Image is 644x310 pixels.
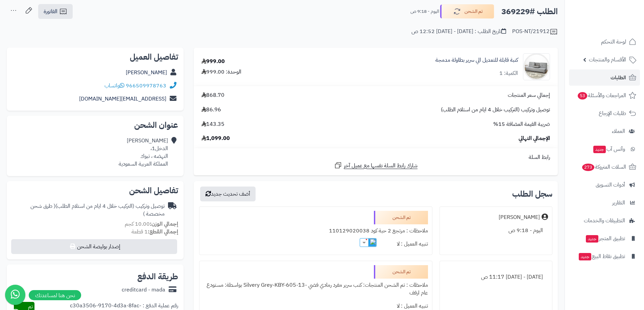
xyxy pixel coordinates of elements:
[599,109,626,118] span: طلبات الإرجاع
[569,159,640,175] a: السلات المتروكة273
[569,34,640,50] a: لوحة التحكم
[11,239,177,254] button: إصدار بوليصة الشحن
[593,144,625,154] span: وآتس آب
[137,273,178,281] h2: طريقة الدفع
[611,73,626,82] span: الطلبات
[601,37,626,47] span: لوحة التحكم
[126,82,166,90] a: 966509978763
[125,220,178,228] small: 10.00 كجم
[508,91,550,99] span: إجمالي سعر المنتجات
[148,228,178,236] strong: إجمالي القطع:
[374,265,428,279] div: تم الشحن
[201,68,241,76] div: الوحدة: 999.00
[579,253,591,260] span: جديد
[578,252,625,261] span: تطبيق نقاط البيع
[200,187,256,201] button: أضف تحديث جديد
[12,121,178,129] h2: عنوان الشحن
[204,279,428,300] div: ملاحظات : تم الشحن المنتجات: كنب سرير مفرد رمادي فضي -Silvery Grey-KBY-605-13 بواسطة: مستودع عام ...
[201,120,224,128] span: 143.35
[499,69,518,77] div: الكمية: 1
[493,120,550,128] span: ضريبة القيمة المضافة 15%
[410,8,439,15] small: اليوم - 9:18 ص
[577,91,626,100] span: المراجعات والأسئلة
[104,82,124,90] a: واتساب
[569,248,640,264] a: تطبيق نقاط البيعجديد
[196,153,555,161] div: رابط السلة
[569,87,640,104] a: المراجعات والأسئلة53
[569,177,640,193] a: أدوات التسويق
[569,195,640,211] a: التقارير
[201,135,230,142] span: 1,099.00
[201,91,224,99] span: 868.70
[569,123,640,139] a: العملاء
[444,224,548,237] div: اليوم - 9:18 ص
[584,216,625,225] span: التطبيقات والخدمات
[441,106,550,114] span: توصيل وتركيب (التركيب خلال 4 ايام من استلام الطلب)
[150,220,178,228] strong: إجمالي الوزن:
[122,286,165,294] div: creditcard - mada
[585,234,625,243] span: تطبيق المتجر
[79,95,166,103] a: [EMAIL_ADDRESS][DOMAIN_NAME]
[440,4,494,19] button: تم الشحن
[501,5,558,19] h2: الطلب #369229
[204,224,428,237] div: ملاحظات : مرتجع 2 حبة كود 110129020038
[204,237,428,251] div: تنبيه العميل : لا
[512,190,552,198] h3: سجل الطلب
[132,228,178,236] small: 1 قطعة
[38,4,73,19] a: الفاتورة
[444,271,548,284] div: [DATE] - [DATE] 11:17 ص
[512,28,558,36] div: POS-NT/21912
[344,162,418,170] span: شارك رابط السلة نفسها مع عميل آخر
[411,28,506,35] div: تاريخ الطلب : [DATE] - [DATE] 12:52 ص
[12,202,165,218] div: توصيل وتركيب (التركيب خلال 4 ايام من استلام الطلب)
[569,213,640,229] a: التطبيقات والخدمات
[12,187,178,195] h2: تفاصيل الشحن
[30,202,165,218] span: ( طرق شحن مخصصة )
[596,180,625,190] span: أدوات التسويق
[374,211,428,224] div: تم الشحن
[523,53,550,80] img: 1747742872-1-90x90.jpg
[581,162,626,172] span: السلات المتروكة
[569,141,640,157] a: وآتس آبجديد
[569,69,640,86] a: الطلبات
[12,53,178,61] h2: تفاصيل العميل
[598,19,638,33] img: logo-2.png
[612,198,625,207] span: التقارير
[44,7,57,16] span: الفاتورة
[119,137,168,168] div: [PERSON_NAME] الدخل1، النهضه ، تبوك المملكة العربية السعودية
[578,92,587,100] span: 53
[435,56,518,64] a: كنبة قابلة للتعديل الي سرير بطاولة مدمجة
[582,164,594,171] span: 273
[519,135,550,142] span: الإجمالي النهائي
[569,230,640,247] a: تطبيق المتجرجديد
[499,214,540,221] div: [PERSON_NAME]
[569,105,640,121] a: طلبات الإرجاع
[334,161,418,170] a: شارك رابط السلة نفسها مع عميل آخر
[586,235,598,243] span: جديد
[126,68,167,77] a: [PERSON_NAME]
[201,58,225,65] div: 999.00
[201,106,221,114] span: 86.96
[612,126,625,136] span: العملاء
[589,55,626,64] span: الأقسام والمنتجات
[593,146,606,153] span: جديد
